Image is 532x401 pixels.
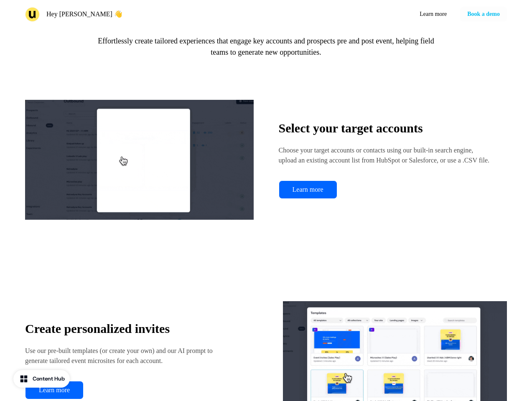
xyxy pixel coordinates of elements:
[91,36,442,58] p: Effortlessly create tailored experiences that engage key accounts and prospects pre and post even...
[413,7,453,22] a: Learn more
[25,381,84,399] a: Learn more
[46,9,122,19] p: Hey [PERSON_NAME] 👋
[25,346,234,366] p: Use our pre-built templates (or create your own) and our AI prompt to generate tailored event mic...
[25,322,170,335] strong: Create personalized invites
[279,180,337,199] a: Learn more
[13,370,70,388] button: Content Hub
[279,145,492,165] p: Choose your target accounts or contacts using our built-in search engine, upload an existing acco...
[33,375,65,383] div: Content Hub
[460,7,507,22] button: Book a demo
[279,121,423,135] strong: Select your target accounts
